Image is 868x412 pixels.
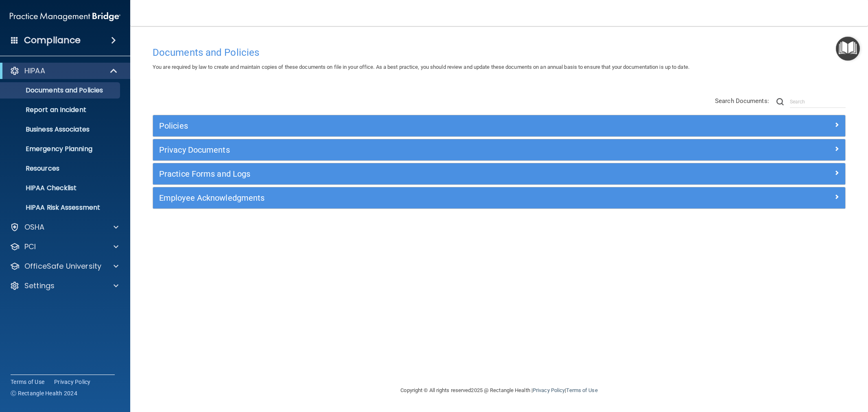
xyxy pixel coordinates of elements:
[24,66,45,76] p: HIPAA
[5,204,116,212] p: HIPAA Risk Assessment
[11,378,44,386] a: Terms of Use
[5,164,116,173] p: Resources
[159,193,666,202] h5: Employee Acknowledgments
[24,242,36,252] p: PCI
[5,145,116,153] p: Emergency Planning
[10,281,118,291] a: Settings
[566,387,597,393] a: Terms of Use
[159,169,666,178] h5: Practice Forms and Logs
[24,35,81,46] h4: Compliance
[10,9,120,25] img: PMB logo
[351,377,648,403] div: Copyright © All rights reserved 2025 @ Rectangle Health | |
[159,143,839,156] a: Privacy Documents
[159,121,666,130] h5: Policies
[5,106,116,114] p: Report an Incident
[24,261,101,271] p: OfficeSafe University
[836,37,860,61] button: Open Resource Center
[5,184,116,192] p: HIPAA Checklist
[10,261,118,271] a: OfficeSafe University
[153,64,689,70] span: You are required by law to create and maintain copies of these documents on file in your office. ...
[10,66,118,76] a: HIPAA
[790,96,846,108] input: Search
[159,191,839,204] a: Employee Acknowledgments
[5,125,116,134] p: Business Associates
[159,167,839,180] a: Practice Forms and Logs
[54,378,91,386] a: Privacy Policy
[24,281,55,291] p: Settings
[159,119,839,132] a: Policies
[159,145,666,154] h5: Privacy Documents
[533,387,565,393] a: Privacy Policy
[776,98,784,105] img: ic-search.3b580494.png
[10,242,118,252] a: PCI
[11,389,77,397] span: Ⓒ Rectangle Health 2024
[5,86,116,94] p: Documents and Policies
[715,97,769,105] span: Search Documents:
[24,222,45,232] p: OSHA
[10,222,118,232] a: OSHA
[153,47,846,58] h4: Documents and Policies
